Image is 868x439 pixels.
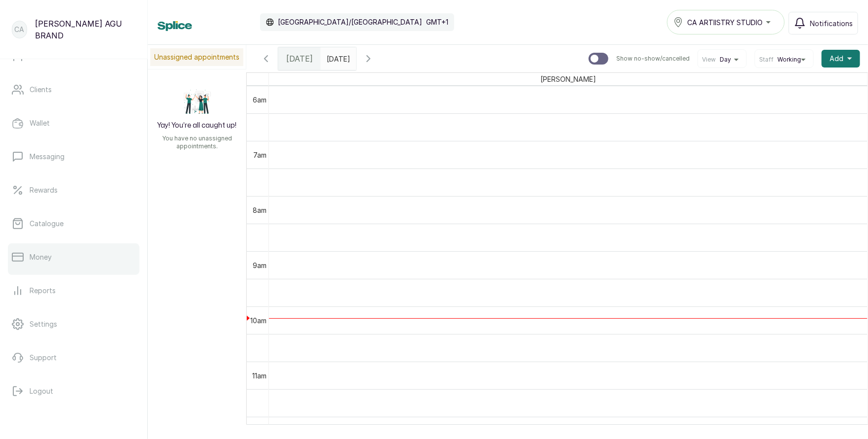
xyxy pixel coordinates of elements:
[702,56,716,64] span: View
[810,18,853,29] span: Notifications
[830,54,843,64] span: Add
[759,56,773,64] span: Staff
[667,10,785,34] button: CA ARTIISTRY STUDIO
[789,12,858,34] button: Notifications
[539,73,599,85] span: [PERSON_NAME]
[30,353,57,363] p: Support
[8,109,139,137] a: Wallet
[8,310,139,338] a: Settings
[248,315,268,326] div: 10am
[30,118,50,128] p: Wallet
[30,252,52,262] p: Money
[30,219,64,229] p: Catalogue
[8,277,139,304] a: Reports
[250,371,268,381] div: 11am
[251,205,268,215] div: 8am
[8,344,139,371] a: Support
[8,377,139,405] button: Logout
[278,47,321,70] div: [DATE]
[30,286,56,296] p: Reports
[154,135,240,150] p: You have no unassigned appointments.
[8,210,139,237] a: Catalogue
[30,85,52,95] p: Clients
[687,17,763,28] span: CA ARTIISTRY STUDIO
[8,143,139,170] a: Messaging
[30,386,53,396] p: Logout
[30,185,58,195] p: Rewards
[720,56,731,64] span: Day
[30,319,57,329] p: Settings
[158,121,237,131] h2: Yay! You’re all caught up!
[251,95,268,105] div: 6am
[8,243,139,271] a: Money
[822,50,860,68] button: Add
[616,55,690,63] p: Show no-show/cancelled
[759,56,809,64] button: StaffWorking
[251,260,268,270] div: 9am
[35,18,135,41] p: [PERSON_NAME] AGU BRAND
[426,17,448,27] p: GMT+1
[286,53,313,65] span: [DATE]
[702,56,742,64] button: ViewDay
[8,76,139,103] a: Clients
[30,152,65,162] p: Messaging
[14,25,24,34] p: CA
[777,56,801,64] span: Working
[278,17,422,27] p: [GEOGRAPHIC_DATA]/[GEOGRAPHIC_DATA]
[8,176,139,204] a: Rewards
[251,150,268,160] div: 7am
[150,48,243,66] p: Unassigned appointments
